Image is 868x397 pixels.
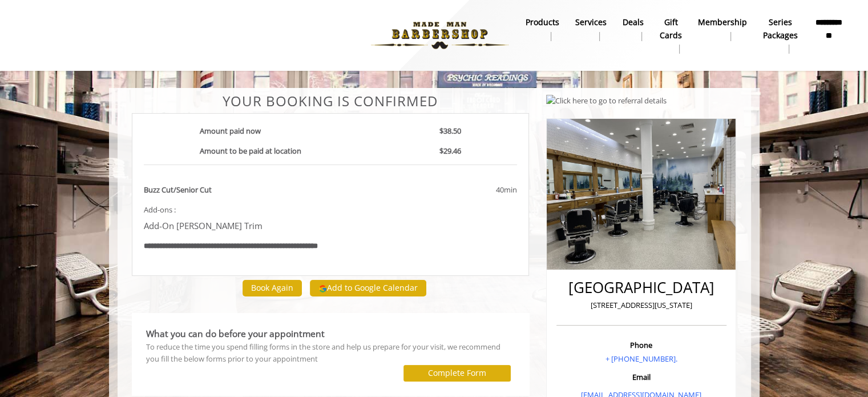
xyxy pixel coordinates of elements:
b: $29.46 [439,146,461,156]
button: Add to Google Calendar [310,280,426,297]
h2: [GEOGRAPHIC_DATA] [559,279,724,296]
b: What you can do before your appointment [146,327,325,340]
label: Complete Form [428,368,486,378]
b: Amount to be paid at location [200,146,301,156]
button: Complete Form [403,365,511,382]
b: Deals [623,16,644,29]
center: Your Booking is confirmed [132,94,530,109]
img: Click here to go to referral details [546,95,667,107]
b: Services [575,16,607,29]
b: gift cards [660,16,682,42]
div: To reduce the time you spend filling forms in the store and help us prepare for your visit, we re... [146,341,515,365]
h3: Phone [559,341,724,349]
a: Series packagesSeries packages [755,14,806,57]
a: ServicesServices [567,14,615,44]
a: Productsproducts [518,14,567,44]
a: DealsDeals [615,14,652,44]
b: Buzz Cut/Senior Cut [144,184,212,196]
p: [STREET_ADDRESS][US_STATE] [559,299,724,311]
a: MembershipMembership [690,14,755,44]
p: Add-On [PERSON_NAME] Trim [144,219,387,232]
a: Gift cardsgift cards [652,14,690,57]
span: Add-ons : [144,204,176,215]
b: Amount paid now [200,126,261,136]
div: 40min [404,184,517,196]
img: Made Man Barbershop logo [361,4,518,67]
b: Membership [698,16,747,29]
a: + [PHONE_NUMBER]. [605,354,677,364]
button: Book Again [243,280,302,296]
b: products [526,16,559,29]
b: $38.50 [439,126,461,136]
b: Series packages [763,16,798,42]
h3: Email [559,373,724,381]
